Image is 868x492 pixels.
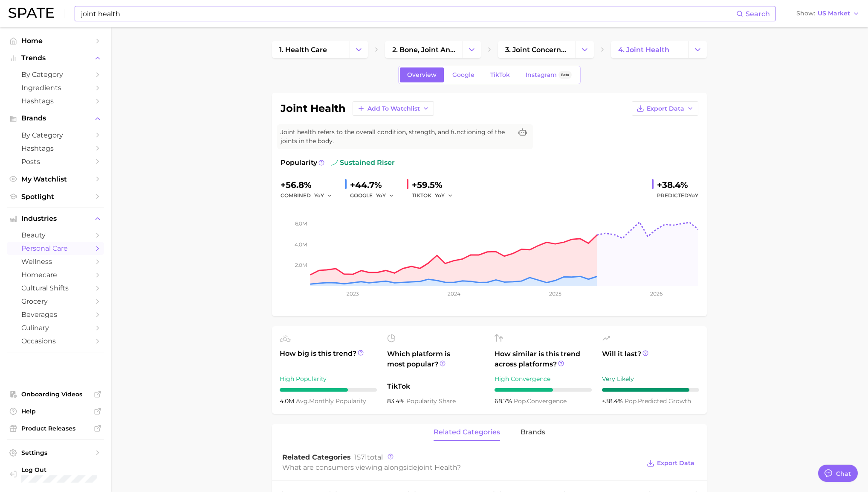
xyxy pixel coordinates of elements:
[314,190,333,201] button: YoY
[689,192,698,199] span: YoY
[412,178,459,192] div: +59.5%
[657,178,698,192] div: +38.4%
[21,337,90,345] span: occasions
[296,397,309,405] abbr: average
[7,52,104,64] button: Trends
[367,105,420,112] span: Add to Watchlist
[280,348,377,369] span: How big is this trend?
[7,281,104,295] a: cultural shifts
[7,463,104,485] a: Log out. Currently logged in with e-mail raj@netrush.com.
[282,453,351,461] span: Related Categories
[21,84,90,92] span: Ingredients
[412,190,459,201] div: TIKTOK
[7,34,104,47] a: Home
[632,101,698,116] button: Export Data
[21,284,90,292] span: cultural shifts
[7,255,104,268] a: wellness
[272,41,350,58] a: 1. health care
[483,67,517,82] a: TikTok
[280,374,377,384] div: High Popularity
[21,466,97,474] span: Log Out
[354,453,383,461] span: total
[549,290,561,297] tspan: 2025
[21,114,90,122] span: Brands
[7,268,104,281] a: homecare
[7,190,104,203] a: Spotlight
[21,158,90,166] span: Posts
[21,144,90,152] span: Hashtags
[561,71,569,79] span: Beta
[80,6,736,21] input: Search here for a brand, industry, or ingredient
[794,8,862,19] button: ShowUS Market
[7,81,104,94] a: Ingredients
[314,192,324,199] span: YoY
[618,46,669,54] span: 4. joint health
[602,374,699,384] div: Very Likely
[7,405,104,418] a: Help
[21,390,90,398] span: Onboarding Videos
[625,397,638,405] abbr: popularity index
[7,308,104,321] a: beverages
[350,41,368,58] button: Change Category
[281,128,512,146] span: Joint health refers to the overall condition, strength, and functioning of the joints in the body.
[505,46,568,54] span: 3. joint concerns management
[281,190,338,201] div: combined
[21,193,90,201] span: Spotlight
[417,463,457,471] span: joint health
[7,173,104,186] a: My Watchlist
[7,446,104,459] a: Settings
[400,67,444,82] a: Overview
[21,215,90,223] span: Industries
[495,397,514,405] span: 68.7%
[463,41,481,58] button: Change Category
[7,295,104,308] a: grocery
[21,310,90,319] span: beverages
[435,190,453,201] button: YoY
[21,244,90,252] span: personal care
[353,101,434,116] button: Add to Watchlist
[281,178,338,192] div: +56.8%
[21,324,90,332] span: culinary
[689,41,707,58] button: Change Category
[7,321,104,334] a: culinary
[350,190,400,201] div: GOOGLE
[21,271,90,279] span: homecare
[602,397,625,405] span: +38.4%
[21,297,90,305] span: grocery
[645,457,697,469] button: Export Data
[435,192,445,199] span: YoY
[526,71,557,79] span: Instagram
[650,290,663,297] tspan: 2026
[21,37,90,45] span: Home
[407,71,437,79] span: Overview
[7,422,104,435] a: Product Releases
[452,71,475,79] span: Google
[818,11,850,16] span: US Market
[7,228,104,242] a: beauty
[21,175,90,183] span: My Watchlist
[281,158,317,168] span: Popularity
[625,397,691,405] span: predicted growth
[448,290,460,297] tspan: 2024
[331,158,395,168] span: sustained riser
[21,70,90,79] span: by Category
[281,103,346,114] h1: joint health
[7,388,104,401] a: Onboarding Videos
[21,258,90,266] span: wellness
[7,334,104,348] a: occasions
[7,142,104,155] a: Hashtags
[280,397,296,405] span: 4.0m
[7,68,104,81] a: by Category
[7,155,104,168] a: Posts
[7,212,104,225] button: Industries
[296,397,366,405] span: monthly popularity
[514,397,527,405] abbr: popularity index
[331,159,338,166] img: sustained riser
[21,131,90,139] span: by Category
[611,41,689,58] a: 4. joint health
[796,11,815,16] span: Show
[376,190,394,201] button: YoY
[21,407,90,415] span: Help
[350,178,400,192] div: +44.7%
[495,388,592,392] div: 6 / 10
